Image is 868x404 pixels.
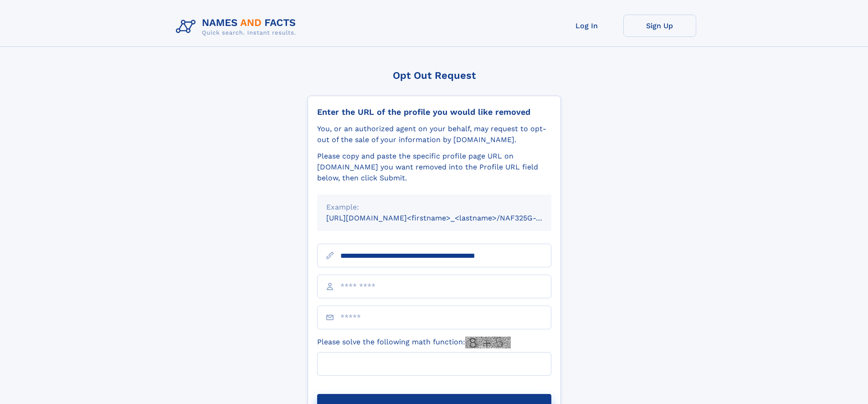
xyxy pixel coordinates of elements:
small: [URL][DOMAIN_NAME]<firstname>_<lastname>/NAF325G-xxxxxxxx [326,214,569,222]
div: Please copy and paste the specific profile page URL on [DOMAIN_NAME] you want removed into the Pr... [317,151,551,184]
img: Logo Names and Facts [172,15,303,39]
div: Opt Out Request [308,70,561,81]
a: Sign Up [623,15,696,37]
label: Please solve the following math function: [317,337,511,348]
div: You, or an authorized agent on your behalf, may request to opt-out of the sale of your informatio... [317,123,551,145]
a: Log In [550,15,623,37]
div: Enter the URL of the profile you would like removed [317,107,551,117]
div: Example: [326,202,542,213]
